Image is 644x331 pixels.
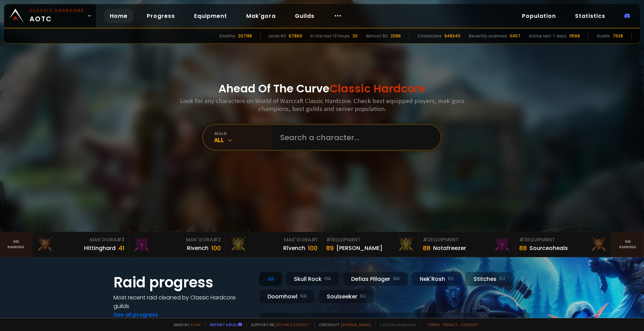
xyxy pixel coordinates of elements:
h4: Most recent raid cleaned by Classic Hardcore guilds [114,293,251,310]
h3: Look for any characters on World of Warcraft Classic Hardcore. Check best equipped players, mak'g... [177,97,467,113]
div: 2086 [391,33,401,39]
a: Seeranking [612,232,644,257]
a: Mak'Gora#1Rîvench100 [225,232,322,257]
h1: Ahead Of The Curve [218,80,426,97]
a: Guilds [289,9,320,23]
div: Rîvench [283,244,305,252]
div: Deaths [219,33,235,39]
div: realm [214,131,272,136]
div: Guilds [597,33,610,39]
span: # 2 [213,236,221,243]
a: Equipment [189,9,232,23]
div: Recently scanned [469,33,507,39]
a: Classic HardcoreAOTC [4,4,96,27]
div: Mak'Gora [229,236,318,243]
a: Privacy [443,322,457,327]
div: 67869 [289,33,302,39]
a: Home [104,9,133,23]
small: Classic Hardcore [29,8,84,14]
a: Buy me a coffee [276,322,310,327]
span: Checkout [314,322,371,327]
a: Mak'gora [241,9,281,23]
div: Rivench [187,244,208,252]
input: Search a character... [276,125,432,150]
small: NA [300,293,307,300]
a: Consent [460,322,478,327]
small: NA [393,275,400,282]
a: Mak'Gora#3Hittinghard41 [32,232,129,257]
div: Equipment [423,236,511,243]
div: 848340 [444,33,461,39]
a: Progress [141,9,180,23]
div: 100 [211,243,221,253]
div: Sourceoheals [529,244,568,252]
a: #1Equipment89[PERSON_NAME] [322,232,419,257]
div: In the last 12 hours [310,33,350,39]
div: Stitches [465,272,514,286]
div: 11568 [569,33,580,39]
a: Terms [427,322,440,327]
div: Soulseeker [318,289,374,304]
div: Nek'Rosh [411,272,462,286]
a: [DOMAIN_NAME] [341,322,371,327]
div: Almost 60 [366,33,388,39]
span: # 3 [519,236,527,243]
span: # 3 [117,236,124,243]
a: a fan [190,322,201,327]
div: 88 [519,243,527,253]
a: Mak'Gora#2Rivench100 [129,232,226,257]
div: 20 [353,33,358,39]
div: Mak'Gora [133,236,221,243]
div: Skull Rock [285,272,340,286]
div: 207188 [238,33,252,39]
h1: Raid progress [114,272,251,293]
a: Report a bug [210,322,237,327]
div: 7538 [613,33,623,39]
a: #3Equipment88Sourceoheals [515,232,612,257]
a: See all progress [114,311,158,319]
div: Level 60 [269,33,286,39]
span: Classic Hardcore [330,81,426,96]
a: Population [516,9,561,23]
span: AOTC [29,8,84,24]
div: Doomhowl [259,289,315,304]
span: # 1 [326,236,333,243]
div: All [214,136,272,144]
div: 88 [423,243,430,253]
a: #2Equipment88Notafreezer [419,232,515,257]
div: Equipment [326,236,414,243]
div: All [259,272,283,286]
div: 89 [326,243,334,253]
a: Statistics [570,9,611,23]
div: Characters [418,33,442,39]
span: v. d752d5 - production [375,322,416,327]
span: Support me, [246,322,310,327]
span: # 1 [311,236,318,243]
span: Made by [170,322,201,327]
span: # 2 [423,236,431,243]
a: [DATE]zgpetri on godDefias Pillager8 /90 [259,312,530,330]
small: EU [499,275,505,282]
div: 100 [308,243,318,253]
small: EU [448,275,454,282]
div: Equipment [519,236,607,243]
small: EU [360,293,366,300]
div: 41 [118,243,124,253]
small: NA [324,275,331,282]
div: Defias Pillager [343,272,408,286]
div: Notafreezer [433,244,466,252]
div: [PERSON_NAME] [336,244,382,252]
div: 3457 [510,33,521,39]
div: Active last 7 days [529,33,567,39]
div: Hittinghard [84,244,116,252]
div: Mak'Gora [36,236,124,243]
